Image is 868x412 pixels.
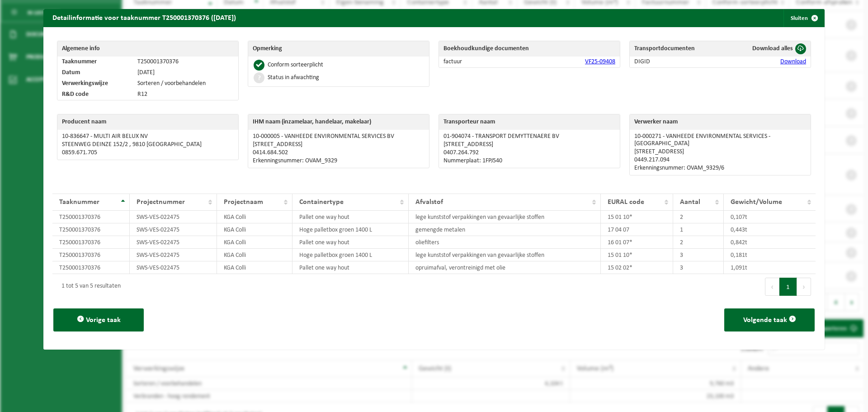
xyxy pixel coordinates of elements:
[130,261,217,274] td: SWS-VES-022475
[634,165,806,172] p: Erkenningsnummer: OVAM_9329/6
[443,149,615,156] p: 0407.264.792
[292,249,409,261] td: Hoge palletbox groen 1400 L
[299,199,344,206] span: Containertype
[601,223,673,236] td: 17 04 07
[409,211,601,223] td: lege kunststof verpakkingen van gevaarlijke stoffen
[673,223,724,236] td: 1
[292,236,409,249] td: Pallet one way hout
[253,149,425,156] p: 0414.684.502
[443,133,615,140] p: 01-904074 - TRANSPORT DEMYTTENAERE BV
[57,41,238,57] th: Algemene info
[724,236,816,249] td: 0,842t
[224,199,263,206] span: Projectnaam
[779,278,797,296] button: 1
[62,149,234,156] p: 0859.671.705
[292,261,409,274] td: Pallet one way hout
[409,261,601,274] td: opruimafval, verontreinigd met olie
[673,249,724,261] td: 3
[415,199,443,206] span: Afvalstof
[253,141,425,148] p: [STREET_ADDRESS]
[780,58,806,65] a: Download
[752,45,793,52] span: Download alles
[680,199,700,206] span: Aantal
[439,41,620,57] th: Boekhoudkundige documenten
[52,223,130,236] td: T250001370376
[409,223,601,236] td: gemengde metalen
[409,249,601,261] td: lege kunststof verpakkingen van gevaarlijke stoffen
[217,236,292,249] td: KGA Colli
[292,223,409,236] td: Hoge palletbox groen 1400 L
[630,114,811,130] th: Verwerker naam
[57,114,238,130] th: Producent naam
[409,236,601,249] td: oliefilters
[43,9,245,26] h2: Detailinformatie voor taaknummer T250001370376 ([DATE])
[52,249,130,261] td: T250001370376
[57,78,133,89] td: Verwerkingswijze
[137,199,185,206] span: Projectnummer
[133,57,238,67] td: T250001370376
[52,236,130,249] td: T250001370376
[601,211,673,223] td: 15 01 10*
[601,249,673,261] td: 15 01 10*
[797,278,811,296] button: Next
[439,114,620,130] th: Transporteur naam
[253,157,425,165] p: Erkenningsnummer: OVAM_9329
[268,62,323,68] div: Conform sorteerplicht
[783,9,824,27] button: Sluiten
[743,317,787,324] span: Volgende taak
[248,41,429,57] th: Opmerking
[130,223,217,236] td: SWS-VES-022475
[130,236,217,249] td: SWS-VES-022475
[765,278,779,296] button: Previous
[439,57,514,67] td: factuur
[133,67,238,78] td: [DATE]
[601,236,673,249] td: 16 01 07*
[130,249,217,261] td: SWS-VES-022475
[292,211,409,223] td: Pallet one way hout
[217,211,292,223] td: KGA Colli
[52,261,130,274] td: T250001370376
[57,89,133,100] td: R&D code
[52,211,130,223] td: T250001370376
[253,133,425,140] p: 10-000005 - VANHEEDE ENVIRONMENTAL SERVICES BV
[731,199,782,206] span: Gewicht/Volume
[53,308,144,331] button: Vorige taak
[133,89,238,100] td: R12
[634,133,806,147] p: 10-000271 - VANHEEDE ENVIRONMENTAL SERVICES - [GEOGRAPHIC_DATA]
[630,41,725,57] th: Transportdocumenten
[443,141,615,148] p: [STREET_ADDRESS]
[724,261,816,274] td: 1,091t
[57,67,133,78] td: Datum
[86,317,121,324] span: Vorige taak
[608,199,644,206] span: EURAL code
[724,223,816,236] td: 0,443t
[634,148,806,156] p: [STREET_ADDRESS]
[724,308,815,331] button: Volgende taak
[217,249,292,261] td: KGA Colli
[57,57,133,67] td: Taaknummer
[59,199,99,206] span: Taaknummer
[601,261,673,274] td: 15 02 02*
[443,157,615,165] p: Nummerplaat: 1FPJ540
[57,279,121,295] div: 1 tot 5 van 5 resultaten
[217,261,292,274] td: KGA Colli
[630,57,725,67] td: DIGID
[248,114,429,130] th: IHM naam (inzamelaar, handelaar, makelaar)
[268,75,319,81] div: Status in afwachting
[724,211,816,223] td: 0,107t
[130,211,217,223] td: SWS-VES-022475
[673,211,724,223] td: 2
[62,133,234,140] p: 10-836647 - MULTI AIR BELUX NV
[634,156,806,164] p: 0449.217.094
[133,78,238,89] td: Sorteren / voorbehandelen
[673,236,724,249] td: 2
[673,261,724,274] td: 3
[62,141,234,148] p: STEENWEG DEINZE 152/2 , 9810 [GEOGRAPHIC_DATA]
[217,223,292,236] td: KGA Colli
[585,58,615,65] a: VF25-09408
[724,249,816,261] td: 0,181t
